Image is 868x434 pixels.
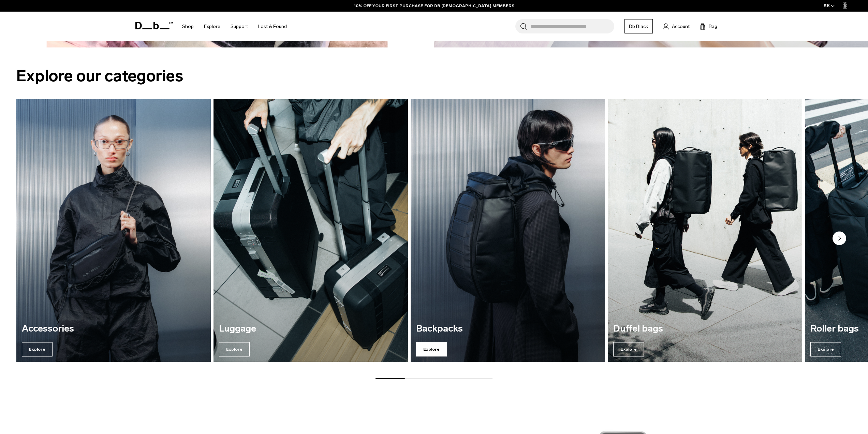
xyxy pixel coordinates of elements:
[258,14,287,39] a: Lost & Found
[16,99,211,362] div: 1 / 7
[219,342,250,356] span: Explore
[608,99,802,362] a: Duffel bags Explore
[16,64,852,88] h2: Explore our categories
[214,99,408,362] div: 2 / 7
[182,14,194,39] a: Shop
[22,342,53,356] span: Explore
[663,22,690,30] a: Account
[613,342,644,356] span: Explore
[608,99,802,362] div: 4 / 7
[411,99,605,362] div: 3 / 7
[204,14,220,39] a: Explore
[354,3,514,9] a: 10% OFF YOUR FIRST PURCHASE FOR DB [DEMOGRAPHIC_DATA] MEMBERS
[231,14,248,39] a: Support
[700,22,717,30] button: Bag
[416,342,447,356] span: Explore
[177,12,292,41] nav: Main Navigation
[624,19,653,33] a: Db Black
[411,99,605,362] a: Backpacks Explore
[22,324,205,334] h3: Accessories
[672,23,690,30] span: Account
[810,342,841,356] span: Explore
[833,232,846,247] button: Next slide
[416,324,600,334] h3: Backpacks
[613,324,797,334] h3: Duffel bags
[16,99,211,362] a: Accessories Explore
[219,324,402,334] h3: Luggage
[709,23,717,30] span: Bag
[214,99,408,362] a: Luggage Explore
